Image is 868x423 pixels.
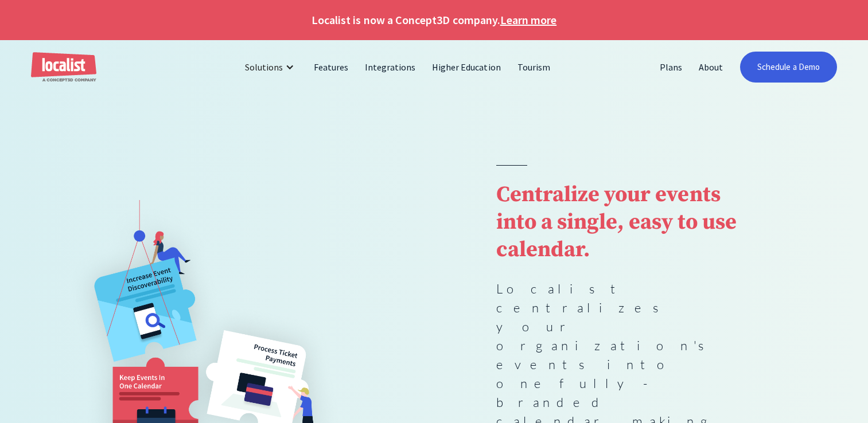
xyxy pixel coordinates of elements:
[357,53,424,81] a: Integrations
[509,53,559,81] a: Tourism
[424,53,509,81] a: Higher Education
[652,53,691,81] a: Plans
[740,52,837,83] a: Schedule a Demo
[31,52,96,83] a: home
[691,53,731,81] a: About
[500,11,556,29] a: Learn more
[306,53,357,81] a: Features
[496,181,737,264] strong: Centralize your events into a single, easy to use calendar.
[245,60,283,74] div: Solutions
[236,53,306,81] div: Solutions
